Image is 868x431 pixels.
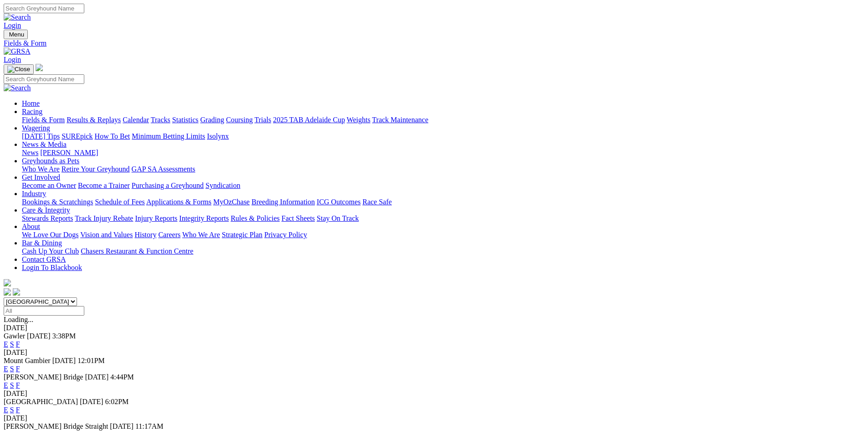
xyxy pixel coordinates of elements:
img: logo-grsa-white.png [36,64,43,71]
span: 6:02PM [105,398,129,405]
a: How To Bet [95,132,130,140]
a: Become a Trainer [78,182,130,189]
a: Trials [254,116,271,124]
a: Isolynx [207,132,229,140]
a: F [16,340,20,348]
a: E [4,406,8,414]
img: Close [7,66,30,73]
a: Fields & Form [22,116,65,124]
a: F [16,406,20,414]
a: Syndication [205,182,240,189]
a: Login [4,56,21,63]
div: [DATE] [4,348,864,357]
span: [DATE] [85,373,109,381]
a: Applications & Forms [146,198,211,206]
a: Calendar [123,116,149,124]
img: twitter.svg [13,288,20,296]
a: MyOzChase [213,198,250,206]
a: Contact GRSA [22,255,66,263]
a: E [4,365,8,373]
a: Stewards Reports [22,214,73,222]
div: Wagering [22,132,864,140]
div: Get Involved [22,182,864,190]
img: logo-grsa-white.png [4,279,11,286]
input: Select date [4,306,84,316]
div: Industry [22,198,864,206]
a: Who We Are [22,165,60,173]
a: Bar & Dining [22,239,62,247]
img: facebook.svg [4,288,11,296]
a: SUREpick [62,132,92,140]
a: ICG Outcomes [317,198,360,206]
span: [PERSON_NAME] Bridge Straight [4,422,108,430]
a: Track Maintenance [372,116,428,124]
span: [DATE] [80,398,103,405]
span: 3:38PM [52,332,76,340]
a: S [10,365,14,373]
a: Rules & Policies [231,214,280,222]
a: Industry [22,190,46,197]
a: Become an Owner [22,182,76,189]
a: E [4,340,8,348]
a: Fact Sheets [282,214,315,222]
a: Get Involved [22,173,60,181]
a: Minimum Betting Limits [132,132,205,140]
a: Who We Are [182,231,220,239]
img: Search [4,13,31,21]
a: GAP SA Assessments [132,165,195,173]
div: News & Media [22,149,864,157]
div: Racing [22,116,864,124]
span: Gawler [4,332,25,340]
a: Strategic Plan [222,231,262,239]
a: [PERSON_NAME] [40,149,98,156]
div: [DATE] [4,324,864,332]
button: Toggle navigation [4,64,34,74]
a: Login To Blackbook [22,264,82,271]
a: Bookings & Scratchings [22,198,93,206]
a: Chasers Restaurant & Function Centre [81,247,193,255]
a: S [10,406,14,414]
div: Care & Integrity [22,214,864,223]
a: Privacy Policy [264,231,307,239]
a: Grading [200,116,224,124]
a: Stay On Track [317,214,359,222]
span: 4:44PM [110,373,134,381]
div: [DATE] [4,389,864,398]
a: News & Media [22,140,67,148]
span: Menu [9,31,24,38]
div: Greyhounds as Pets [22,165,864,173]
a: About [22,223,40,230]
a: F [16,381,20,389]
a: We Love Our Dogs [22,231,78,239]
input: Search [4,4,84,13]
a: E [4,381,8,389]
span: [GEOGRAPHIC_DATA] [4,398,78,405]
img: Search [4,84,31,92]
a: Fields & Form [4,39,864,47]
a: Track Injury Rebate [75,214,133,222]
span: Loading... [4,316,33,323]
span: [PERSON_NAME] Bridge [4,373,83,381]
span: Mount Gambier [4,357,51,364]
a: Weights [347,116,370,124]
a: 2025 TAB Adelaide Cup [273,116,345,124]
span: 11:17AM [135,422,164,430]
a: Racing [22,108,42,115]
a: Retire Your Greyhound [62,165,130,173]
a: Schedule of Fees [95,198,144,206]
div: Bar & Dining [22,247,864,255]
a: F [16,365,20,373]
img: GRSA [4,47,31,56]
a: [DATE] Tips [22,132,60,140]
a: Care & Integrity [22,206,70,214]
a: Race Safe [362,198,391,206]
span: [DATE] [110,422,134,430]
span: [DATE] [27,332,51,340]
a: Careers [158,231,180,239]
a: Login [4,21,21,29]
a: Wagering [22,124,50,132]
a: Cash Up Your Club [22,247,79,255]
a: Statistics [172,116,199,124]
a: Greyhounds as Pets [22,157,79,165]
